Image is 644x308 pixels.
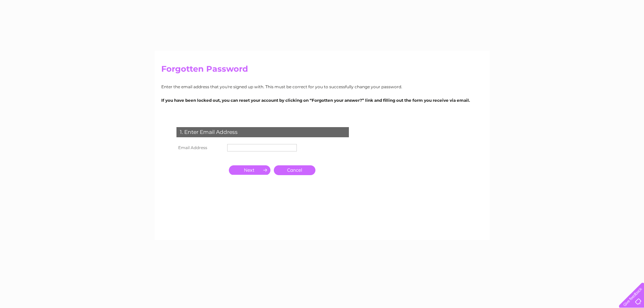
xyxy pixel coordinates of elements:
[176,127,349,137] div: 1. Enter Email Address
[274,165,315,175] a: Cancel
[161,64,483,77] h2: Forgotten Password
[161,97,483,103] p: If you have been locked out, you can reset your account by clicking on “Forgotten your answer?” l...
[175,142,225,153] th: Email Address
[161,84,483,90] p: Enter the email address that you're signed up with. This must be correct for you to successfully ...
